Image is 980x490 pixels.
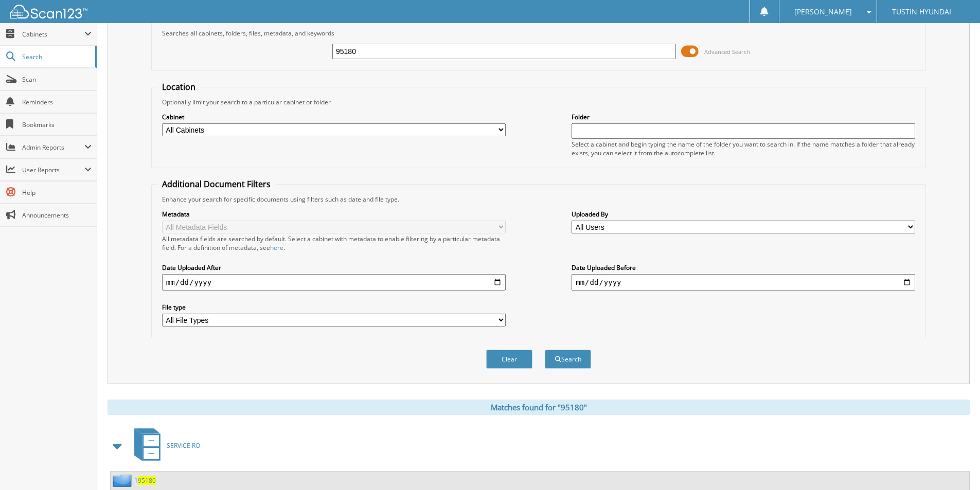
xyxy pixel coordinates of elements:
[572,140,915,157] div: Select a cabinet and begin typing the name of the folder you want to search in. If the name match...
[10,5,87,19] img: scan123-logo-white.svg
[22,143,84,152] span: Admin Reports
[22,52,90,61] span: Search
[138,476,156,485] span: 95180
[545,350,591,369] button: Search
[108,400,970,415] div: Matches found for "95180"
[162,303,506,312] label: File type
[572,210,915,219] label: Uploaded By
[157,178,276,190] legend: Additional Document Filters
[157,195,920,204] div: Enhance your search for specific documents using filters such as date and file type.
[162,210,506,219] label: Metadata
[22,98,92,106] span: Reminders
[572,274,915,291] input: end
[22,188,92,197] span: Help
[892,9,951,15] span: TUSTIN HYUNDAI
[270,243,283,252] a: here
[22,75,92,84] span: Scan
[128,425,200,466] a: SERVICE RO
[486,350,532,369] button: Clear
[134,476,156,485] a: 195180
[162,113,506,121] label: Cabinet
[22,166,84,174] span: User Reports
[157,81,201,93] legend: Location
[572,113,915,121] label: Folder
[794,9,852,15] span: [PERSON_NAME]
[22,211,92,220] span: Announcements
[22,120,92,129] span: Bookmarks
[704,48,750,56] span: Advanced Search
[157,29,920,38] div: Searches all cabinets, folders, files, metadata, and keywords
[157,98,920,106] div: Optionally limit your search to a particular cabinet or folder
[167,441,200,450] span: SERVICE RO
[113,474,134,487] img: folder2.png
[572,263,915,272] label: Date Uploaded Before
[22,30,84,39] span: Cabinets
[162,263,506,272] label: Date Uploaded After
[162,234,506,252] div: All metadata fields are searched by default. Select a cabinet with metadata to enable filtering b...
[162,274,506,291] input: start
